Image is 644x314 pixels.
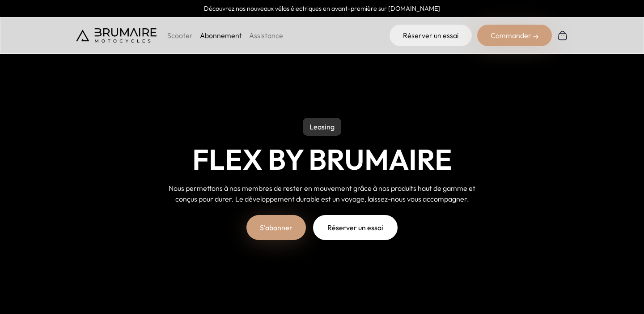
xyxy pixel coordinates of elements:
[192,143,452,176] h1: Flex by Brumaire
[557,30,568,41] img: Panier
[249,31,283,40] a: Assistance
[303,118,341,136] p: Leasing
[533,34,538,39] img: right-arrow-2.png
[390,25,472,46] a: Réserver un essai
[477,25,552,46] div: Commander
[167,30,193,41] p: Scooter
[200,31,242,40] a: Abonnement
[246,215,306,240] a: S'abonner
[313,215,398,240] a: Réserver un essai
[169,184,475,203] span: Nous permettons à nos membres de rester en mouvement grâce à nos produits haut de gamme et conçus...
[76,28,157,43] img: Brumaire Motocycles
